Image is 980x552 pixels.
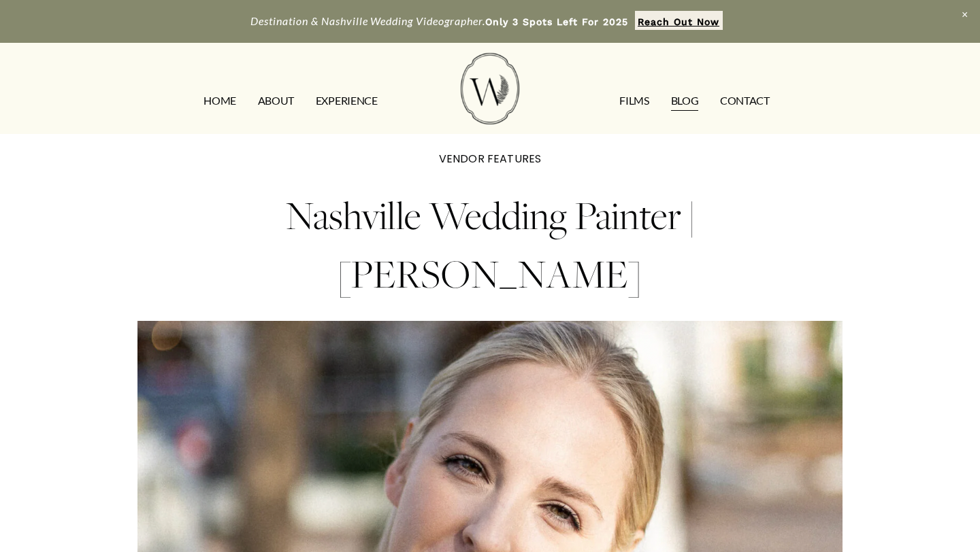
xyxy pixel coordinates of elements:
[635,11,723,30] a: Reach Out Now
[671,90,699,112] a: Blog
[137,186,843,303] h1: Nashville Wedding Painter | [PERSON_NAME]
[203,90,236,112] a: HOME
[619,90,649,112] a: FILMS
[316,90,378,112] a: EXPERIENCE
[461,53,519,124] img: Wild Fern Weddings
[258,90,294,112] a: ABOUT
[638,16,719,27] strong: Reach Out Now
[439,151,541,167] a: VENDOR FEATURES
[720,90,770,112] a: CONTACT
